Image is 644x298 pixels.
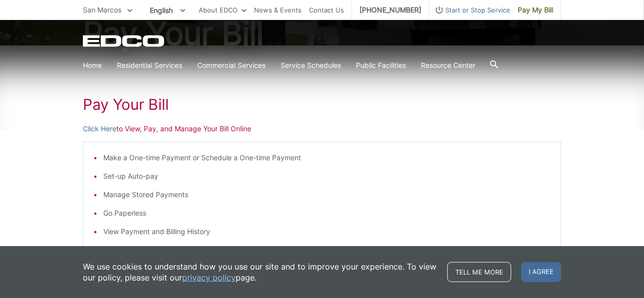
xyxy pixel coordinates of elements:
a: About EDCO [199,4,247,15]
p: to View, Pay, and Manage Your Bill Online [83,123,561,134]
a: Service Schedules [281,60,341,71]
a: Public Facilities [356,60,406,71]
h1: Pay Your Bill [83,95,561,113]
a: Commercial Services [197,60,266,71]
li: Set-up Auto-pay [103,171,551,182]
a: Contact Us [309,4,344,15]
a: privacy policy [182,272,236,283]
li: Make a One-time Payment or Schedule a One-time Payment [103,152,551,163]
span: English [142,2,193,18]
a: News & Events [254,4,302,15]
li: Go Paperless [103,208,551,219]
span: I agree [521,262,561,282]
li: View Payment and Billing History [103,226,551,237]
a: Resource Center [421,60,475,71]
a: Home [83,60,102,71]
a: Residential Services [117,60,182,71]
a: Click Here [83,123,116,134]
a: Tell me more [447,262,511,282]
p: We use cookies to understand how you use our site and to improve your experience. To view our pol... [83,261,437,283]
li: Manage Stored Payments [103,189,551,200]
a: EDCD logo. Return to the homepage. [83,35,166,47]
span: San Marcos [83,5,121,14]
span: Pay My Bill [518,4,553,15]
